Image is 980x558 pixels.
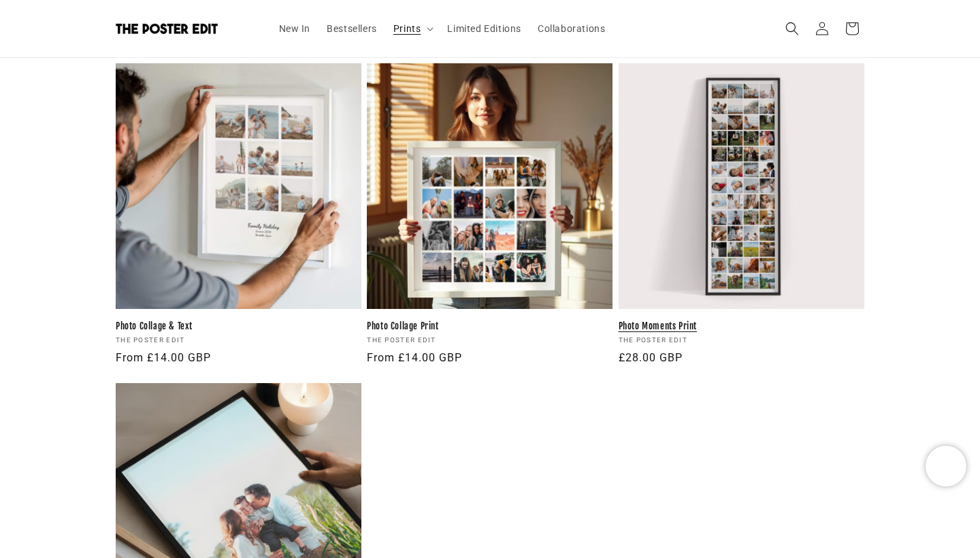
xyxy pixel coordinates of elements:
span: Collaborations [538,22,605,35]
a: Bestsellers [318,14,385,43]
a: Photo Moments Print [619,321,864,332]
a: Collaborations [529,14,613,43]
span: New In [279,22,311,35]
span: Limited Editions [447,22,521,35]
a: Limited Editions [439,14,529,43]
summary: Search [777,14,807,44]
a: Photo Collage & Text [116,321,361,332]
summary: Prints [385,14,440,43]
a: New In [271,14,319,43]
span: Prints [393,22,421,35]
span: Bestsellers [327,22,377,35]
img: The Poster Edit [116,23,218,34]
a: The Poster Edit [111,18,257,39]
iframe: Chatra live chat [926,446,966,487]
a: Photo Collage Print [367,321,612,332]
